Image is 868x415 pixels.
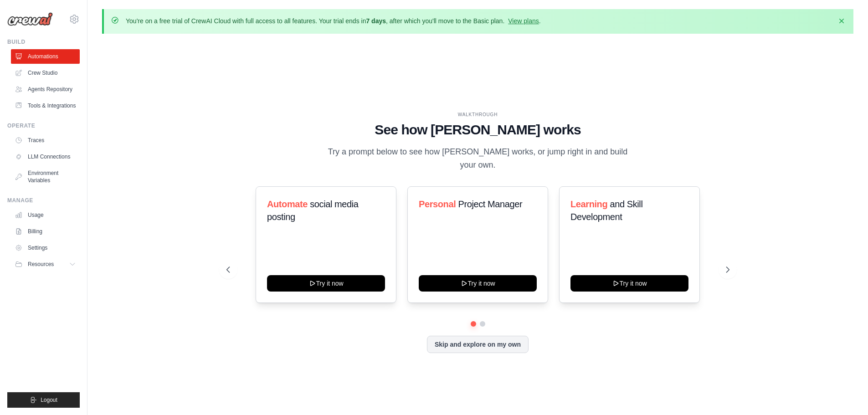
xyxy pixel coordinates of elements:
[41,396,57,404] span: Logout
[11,98,80,113] a: Tools & Integrations
[419,275,537,292] button: Try it now
[28,261,54,268] span: Resources
[267,275,385,292] button: Try it now
[267,199,308,209] span: Automate
[226,111,729,118] div: WALKTHROUGH
[11,149,80,164] a: LLM Connections
[7,392,80,408] button: Logout
[7,12,53,26] img: Logo
[7,38,80,46] div: Build
[427,336,529,353] button: Skip and explore on my own
[226,122,729,138] h1: See how [PERSON_NAME] works
[508,17,539,25] a: View plans
[570,275,688,292] button: Try it now
[11,257,80,272] button: Resources
[11,241,80,255] a: Settings
[11,224,80,239] a: Billing
[11,166,80,188] a: Environment Variables
[11,66,80,80] a: Crew Studio
[11,133,80,148] a: Traces
[366,17,386,25] strong: 7 days
[267,199,359,222] span: social media posting
[126,16,541,26] p: You're on a free trial of CrewAI Cloud with full access to all features. Your trial ends in , aft...
[7,122,80,129] div: Operate
[458,199,522,209] span: Project Manager
[325,145,631,172] p: Try a prompt below to see how [PERSON_NAME] works, or jump right in and build your own.
[570,199,607,209] span: Learning
[11,49,80,64] a: Automations
[11,208,80,222] a: Usage
[7,197,80,204] div: Manage
[419,199,456,209] span: Personal
[822,371,868,415] iframe: Chat Widget
[11,82,80,97] a: Agents Repository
